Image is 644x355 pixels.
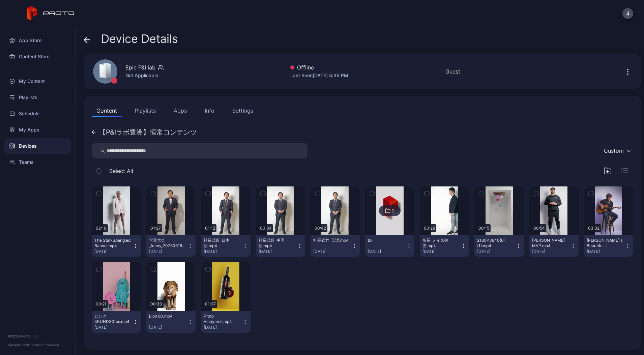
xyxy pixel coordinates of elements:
[420,235,469,257] button: 所長_ノイズ除去.mp4[DATE]
[94,325,133,330] div: [DATE]
[256,235,305,257] button: 社長式辞_中国語.mp4[DATE]
[92,235,141,257] button: The Star-Spangled Banner.mp4[DATE]
[587,249,625,254] div: [DATE]
[4,154,71,170] a: Teams
[99,129,197,136] div: 【P&Iラボ豊洲】恒常コンテンツ
[94,238,131,248] div: The Star-Spangled Banner.mp4
[204,314,241,324] div: Proto Vineyards.mp4
[477,238,514,248] div: 2160×3840(6)(1).mp4
[445,67,460,76] div: Guest
[604,147,624,154] div: Custom
[146,311,196,333] button: Lion 60.mp4[DATE]
[601,143,633,158] button: Custom
[313,238,350,243] div: 社長式辞_英語.mp4
[529,235,579,257] button: [PERSON_NAME] MVP.mp4[DATE]
[8,343,31,347] span: Version 1.13.0 •
[125,63,155,71] div: Epic P&I lab
[422,249,461,254] div: [DATE]
[201,235,250,257] button: 社長式辞_日本語.mp4[DATE]
[4,122,71,138] a: My Apps
[94,314,131,324] div: ピンク 4KUHD30fps.mp4
[477,249,516,254] div: [DATE]
[8,333,67,339] div: © 2025 PROTO, Inc.
[109,167,133,175] span: Select All
[125,71,164,80] div: Not Applicable
[365,235,414,257] button: bk[DATE]
[4,138,71,154] a: Devices
[92,311,141,333] button: ピンク 4KUHD30fps.mp4[DATE]
[4,106,71,122] a: Schedule
[146,235,196,257] button: 営業大会_funny_20250616.mp4[DATE]
[149,314,186,319] div: Lion 60.mp4
[422,238,460,248] div: 所長_ノイズ除去.mp4
[532,238,569,248] div: Albert Pujols MVP.mp4
[532,249,570,254] div: [DATE]
[149,249,187,254] div: [DATE]
[474,235,524,257] button: 2160×3840(6)(1).mp4[DATE]
[392,208,394,214] div: 2
[290,63,348,71] div: Offline
[204,325,242,330] div: [DATE]
[4,89,71,106] a: Playlists
[368,249,406,254] div: [DATE]
[130,104,160,117] button: Playlists
[4,73,71,89] a: My Content
[622,8,633,19] button: 4
[204,249,242,254] div: [DATE]
[94,249,133,254] div: [DATE]
[200,104,219,117] button: Info
[4,49,71,65] a: Content Store
[149,325,187,330] div: [DATE]
[259,238,296,248] div: 社長式辞_中国語.mp4
[290,71,348,80] div: Last Seen [DATE] 5:35 PM
[31,343,59,347] a: Terms Of Service
[101,32,178,45] span: Device Details
[149,238,186,248] div: 営業大会_funny_20250616.mp4
[205,107,214,115] div: Info
[204,238,241,248] div: 社長式辞_日本語.mp4
[368,238,405,243] div: bk
[313,249,352,254] div: [DATE]
[92,104,122,117] button: Content
[228,104,258,117] button: Settings
[4,32,71,49] a: App Store
[587,238,624,248] div: Billy Morrison's Beautiful Disaster.mp4
[169,104,192,117] button: Apps
[311,235,360,257] button: 社長式辞_英語.mp4[DATE]
[259,249,297,254] div: [DATE]
[201,311,250,333] button: Proto Vineyards.mp4[DATE]
[232,107,253,115] div: Settings
[584,235,633,257] button: [PERSON_NAME]'s Beautiful Disaster.mp4[DATE]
